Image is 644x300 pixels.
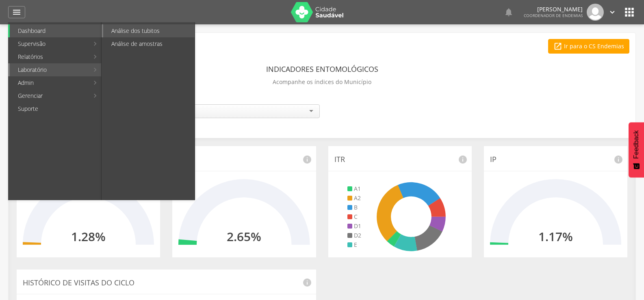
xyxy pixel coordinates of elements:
h2: 2.65% [227,230,261,243]
i:  [12,7,22,17]
h2: 1.17% [538,230,573,243]
span: Feedback [633,130,640,159]
header: Indicadores Entomológicos [266,62,378,76]
p: Acompanhe os índices do Município [273,76,371,88]
p: IP [490,154,621,165]
a: Admin [10,76,89,89]
button: Feedback - Mostrar pesquisa [629,122,644,177]
a:  [504,4,514,21]
li: B [347,203,361,212]
a: Ir para o CS Endemias [548,39,629,54]
i: info [302,278,312,287]
a: Dashboard [10,24,101,37]
i:  [504,7,514,17]
i:  [623,6,636,19]
a: Análise de amostras [103,37,195,50]
i: info [458,155,468,164]
i: info [302,155,312,164]
i:  [608,8,617,17]
a: Laboratório [10,63,89,76]
p: [PERSON_NAME] [524,6,583,12]
li: A2 [347,194,361,202]
span: Coordenador de Endemias [524,13,583,18]
li: C [347,213,361,221]
i: info [614,155,623,164]
p: Histórico de Visitas do Ciclo [23,278,310,288]
li: E [347,241,361,249]
li: A1 [347,185,361,193]
a:  [608,4,617,21]
i:  [553,42,562,51]
a: Gerenciar [10,89,89,102]
a: Suporte [10,102,101,115]
p: ITR [334,154,466,165]
p: IRP [178,154,310,165]
h2: 1.28% [71,230,106,243]
a: Supervisão [10,37,89,50]
a: Relatórios [10,50,89,63]
a:  [8,6,25,18]
li: D2 [347,231,361,240]
li: D1 [347,222,361,230]
a: Análise dos tubitos [103,24,195,37]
